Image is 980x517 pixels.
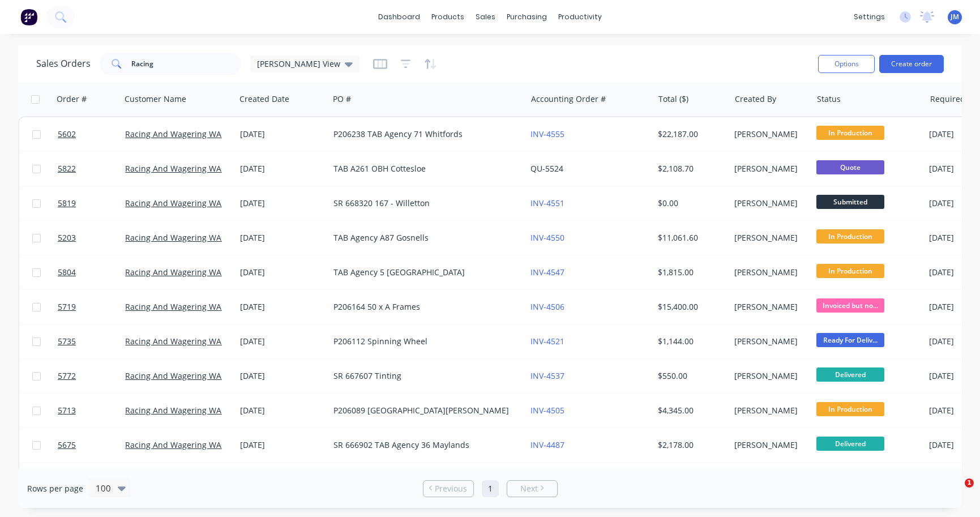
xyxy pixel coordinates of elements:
div: P206112 Spinning Wheel [333,336,512,347]
span: 5602 [58,129,76,140]
a: Racing And Wagering WA [125,439,221,450]
div: SR 667607 Tinting [333,370,512,382]
a: dashboard [373,8,426,25]
span: 5735 [58,336,76,347]
div: [PERSON_NAME] [734,129,804,140]
a: INV-4506 [530,301,564,312]
div: [PERSON_NAME] [734,232,804,243]
span: Quote [816,160,884,174]
span: In Production [816,126,884,140]
span: 5719 [58,301,76,313]
div: [DATE] [240,232,324,243]
a: Racing And Wagering WA [125,232,221,243]
a: 5203 [58,221,125,255]
button: Options [818,55,875,73]
div: $11,061.60 [658,232,722,243]
div: settings [848,8,891,25]
a: 5819 [58,186,125,220]
div: Accounting Order # [531,93,606,105]
span: 5819 [58,198,76,209]
div: productivity [553,8,607,25]
div: [PERSON_NAME] [734,439,804,451]
div: SR 666902 TAB Agency 36 Maylands [333,439,512,451]
div: Status [817,93,841,105]
span: 5675 [58,439,76,451]
span: 5804 [58,267,76,278]
a: 5719 [58,290,125,324]
div: [PERSON_NAME] [734,405,804,416]
div: Total ($) [658,93,688,105]
div: products [426,8,470,25]
span: Next [520,483,538,494]
div: [PERSON_NAME] [734,163,804,174]
span: Previous [435,483,467,494]
span: 1 [965,478,974,488]
a: INV-4550 [530,232,564,243]
div: $22,187.00 [658,129,722,140]
a: 5822 [58,152,125,186]
ul: Pagination [418,480,562,497]
div: Created By [735,93,776,105]
span: Delivered [816,437,884,451]
span: JM [951,12,959,22]
a: 5735 [58,324,125,358]
span: In Production [816,402,884,416]
input: Search... [131,53,242,75]
div: TAB Agency 5 [GEOGRAPHIC_DATA] [333,267,512,278]
a: Page 1 is your current page [482,480,499,497]
span: 5772 [58,370,76,382]
a: INV-4505 [530,405,564,416]
div: [DATE] [240,439,324,451]
div: [DATE] [240,267,324,278]
span: In Production [816,229,884,243]
div: $2,178.00 [658,439,722,451]
span: Delivered [816,368,884,382]
a: INV-4487 [530,439,564,450]
img: Factory [20,8,37,25]
a: Next page [507,483,557,494]
div: [PERSON_NAME] [734,198,804,209]
a: 5675 [58,428,125,462]
a: Racing And Wagering WA [125,198,221,208]
a: 5639 [58,463,125,497]
span: Submitted [816,195,884,209]
a: Racing And Wagering WA [125,370,221,381]
div: $2,108.70 [658,163,722,174]
a: 5713 [58,394,125,428]
a: INV-4521 [530,336,564,347]
a: QU-5524 [530,163,563,174]
div: Customer Name [125,93,186,105]
div: Order # [57,93,87,105]
div: [PERSON_NAME] [734,370,804,382]
div: P206238 TAB Agency 71 Whitfords [333,129,512,140]
a: INV-4547 [530,267,564,277]
div: [DATE] [240,301,324,313]
div: $0.00 [658,198,722,209]
div: [DATE] [240,163,324,174]
span: In Production [816,264,884,278]
a: INV-4537 [530,370,564,381]
div: [PERSON_NAME] [734,267,804,278]
div: P206164 50 x A Frames [333,301,512,313]
a: Racing And Wagering WA [125,129,221,139]
div: P206089 [GEOGRAPHIC_DATA][PERSON_NAME] [333,405,512,416]
a: INV-4551 [530,198,564,208]
div: [PERSON_NAME] [734,301,804,313]
a: 5602 [58,117,125,151]
span: 5713 [58,405,76,416]
div: purchasing [501,8,553,25]
div: [DATE] [240,129,324,140]
div: $4,345.00 [658,405,722,416]
a: INV-4555 [530,129,564,139]
a: Racing And Wagering WA [125,405,221,416]
iframe: Intercom live chat [942,478,969,506]
div: [DATE] [240,198,324,209]
span: 5203 [58,232,76,243]
div: $550.00 [658,370,722,382]
div: $15,400.00 [658,301,722,313]
div: PO # [333,93,351,105]
a: Racing And Wagering WA [125,301,221,312]
div: sales [470,8,501,25]
span: Invoiced but no... [816,298,884,313]
a: 5772 [58,359,125,393]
